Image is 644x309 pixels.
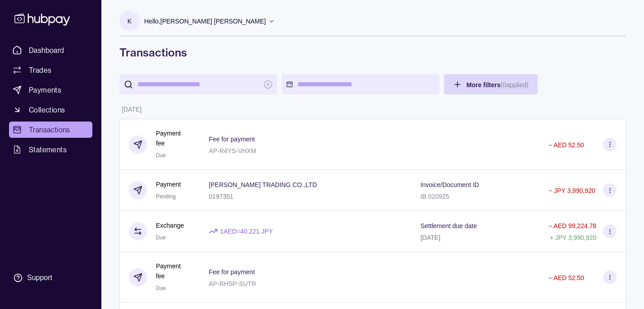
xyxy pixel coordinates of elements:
[128,16,132,26] p: K
[156,220,184,230] p: Exchange
[209,147,256,154] p: AP-R4YS-VHXM
[209,181,317,188] p: [PERSON_NAME] TRADING CO.,LTD
[29,104,65,115] span: Collections
[209,136,255,143] p: Fee for payment
[548,222,596,229] p: − AED 99,224.78
[29,65,51,75] span: Trades
[156,234,166,241] span: Due
[209,193,233,200] p: 0197351
[119,45,626,60] h1: Transactions
[9,268,92,287] a: Support
[122,106,142,113] p: [DATE]
[9,82,92,98] a: Payments
[9,42,92,58] a: Dashboard
[156,152,166,159] span: Due
[156,193,176,200] span: Pending
[209,280,256,287] p: AP-RHSP-SUTR
[466,81,529,89] span: More filters
[29,84,61,95] span: Payments
[137,74,259,94] input: search
[420,181,479,188] p: Invoice/Document ID
[9,62,92,78] a: Trades
[548,141,584,149] p: − AED 52.50
[156,179,181,189] p: Payment
[156,261,191,281] p: Payment fee
[29,124,70,135] span: Transactions
[9,102,92,118] a: Collections
[29,144,67,155] span: Statements
[444,74,538,94] button: More filters(0applied)
[9,122,92,138] a: Transactions
[420,234,440,241] p: [DATE]
[220,226,273,236] p: 1 AED = 40.221 JPY
[500,81,528,89] p: ( 0 applied)
[27,273,52,283] div: Support
[550,234,597,241] p: + JPY 3,990,920
[9,141,92,158] a: Statements
[29,45,64,56] span: Dashboard
[548,187,595,194] p: − JPY 3,990,920
[144,16,266,26] p: Hello, [PERSON_NAME] [PERSON_NAME]
[209,268,255,276] p: Fee for payment
[420,193,449,200] p: IB 020925
[548,274,584,281] p: − AED 52.50
[156,285,166,291] span: Due
[156,128,191,148] p: Payment fee
[420,222,477,229] p: Settlement due date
